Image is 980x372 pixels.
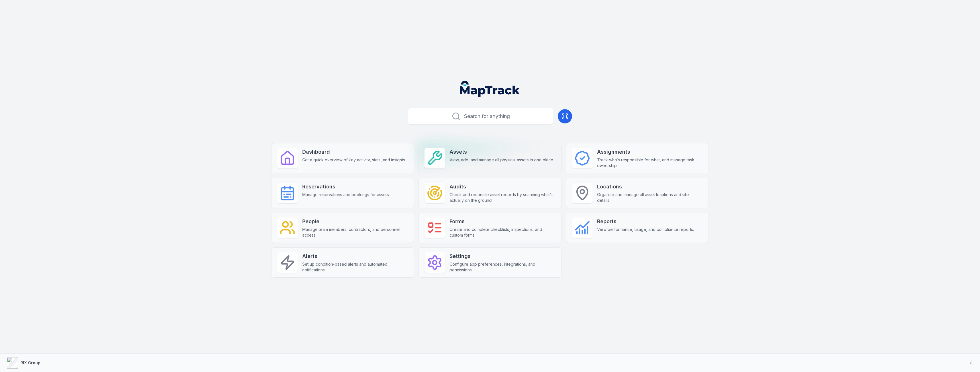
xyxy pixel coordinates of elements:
strong: Locations [597,183,703,191]
strong: RIX Group [21,360,40,365]
button: Search for anything [408,108,553,125]
span: Organise and manage all asset locations and site details. [597,192,703,203]
a: ReservationsManage reservations and bookings for assets. [271,178,414,208]
span: Configure app preferences, integrations, and permissions. [450,261,555,273]
a: PeopleManage team members, contractors, and personnel access. [271,213,414,243]
span: Check and reconcile asset records by scanning what’s actually on the ground. [450,192,555,203]
a: ReportsView performance, usage, and compliance reports. [566,213,709,243]
span: Manage reservations and bookings for assets. [302,192,390,198]
strong: Dashboard [302,148,406,156]
span: Create and complete checklists, inspections, and custom forms. [450,227,555,238]
strong: Assets [450,148,554,156]
span: View, add, and manage all physical assets in one place. [450,157,554,163]
strong: Reservations [302,183,390,191]
span: Search for anything [464,112,510,120]
strong: People [302,217,408,225]
a: AssignmentsTrack who’s responsible for what, and manage task ownership. [566,143,709,173]
span: Track who’s responsible for what, and manage task ownership. [597,157,703,168]
span: Get a quick overview of key activity, stats, and insights. [302,157,406,163]
a: SettingsConfigure app preferences, integrations, and permissions. [418,247,561,278]
span: View performance, usage, and compliance reports. [597,227,694,232]
a: AssetsView, add, and manage all physical assets in one place. [418,143,561,173]
a: LocationsOrganise and manage all asset locations and site details. [566,178,709,208]
strong: Assignments [597,148,703,156]
strong: Forms [450,217,555,225]
strong: Alerts [302,252,408,260]
strong: Settings [450,252,555,260]
strong: Audits [450,183,555,191]
nav: Global [451,81,529,97]
a: AuditsCheck and reconcile asset records by scanning what’s actually on the ground. [418,178,561,208]
span: Set up condition-based alerts and automated notifications. [302,261,408,273]
a: AlertsSet up condition-based alerts and automated notifications. [271,247,414,278]
strong: Reports [597,217,694,225]
span: Manage team members, contractors, and personnel access. [302,227,408,238]
a: FormsCreate and complete checklists, inspections, and custom forms. [418,213,561,243]
a: DashboardGet a quick overview of key activity, stats, and insights. [271,143,414,173]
